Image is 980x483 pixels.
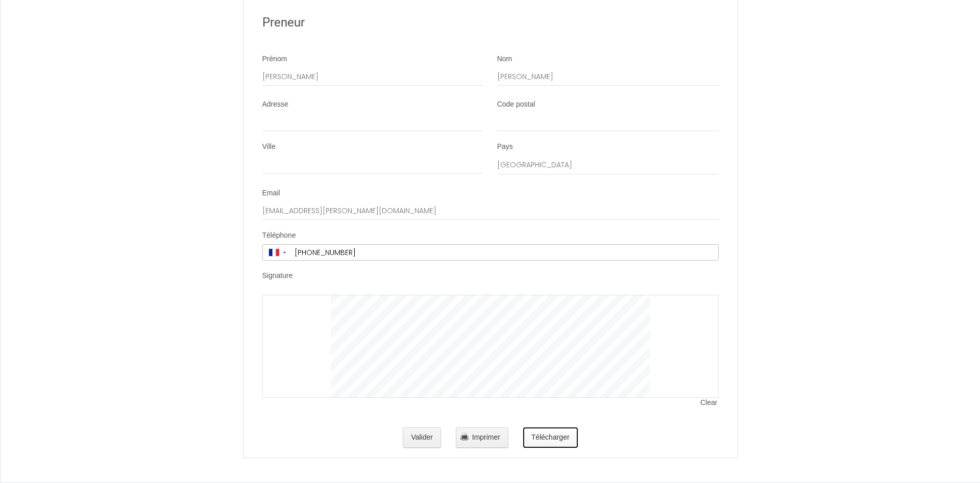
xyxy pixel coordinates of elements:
[262,54,287,64] label: Prénom
[262,188,280,198] label: Email
[472,433,500,441] span: Imprimer
[262,142,276,152] label: Ville
[700,398,718,408] span: Clear
[262,13,719,33] h2: Preneur
[282,250,287,255] span: ▼
[497,54,512,64] label: Nom
[460,433,469,441] img: printer.png
[497,99,535,110] label: Code postal
[403,427,441,448] button: Valider
[262,271,293,281] label: Signature
[262,231,296,241] label: Téléphone
[497,142,513,152] label: Pays
[456,427,508,448] button: Imprimer
[262,99,288,110] label: Adresse
[291,245,718,260] input: +33 6 12 34 56 78
[523,427,578,448] button: Télécharger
